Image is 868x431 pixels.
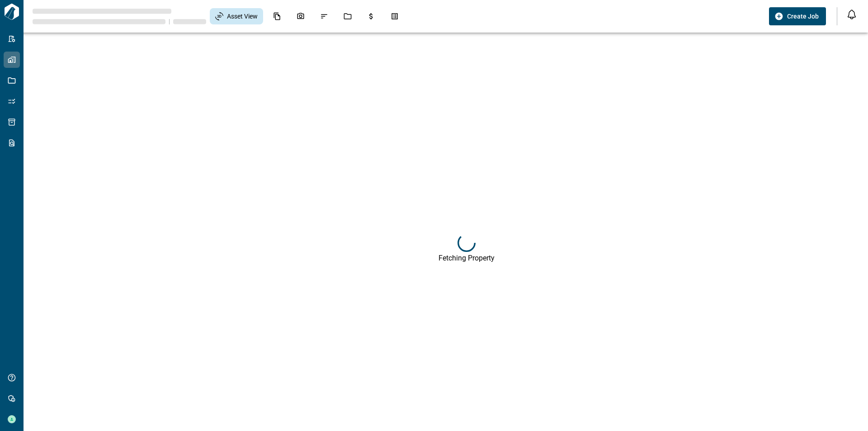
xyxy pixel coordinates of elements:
span: Asset View [227,12,258,21]
div: Issues & Info [315,9,334,24]
div: Takeoff Center [385,9,404,24]
div: Asset View [210,8,263,24]
div: Photos [291,9,310,24]
div: Fetching Property [439,254,495,262]
button: Open notification feed [844,7,859,22]
span: Create Job [787,12,819,21]
div: Budgets [362,9,381,24]
div: Jobs [338,9,357,24]
div: Documents [268,9,287,24]
button: Create Job [769,7,826,25]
